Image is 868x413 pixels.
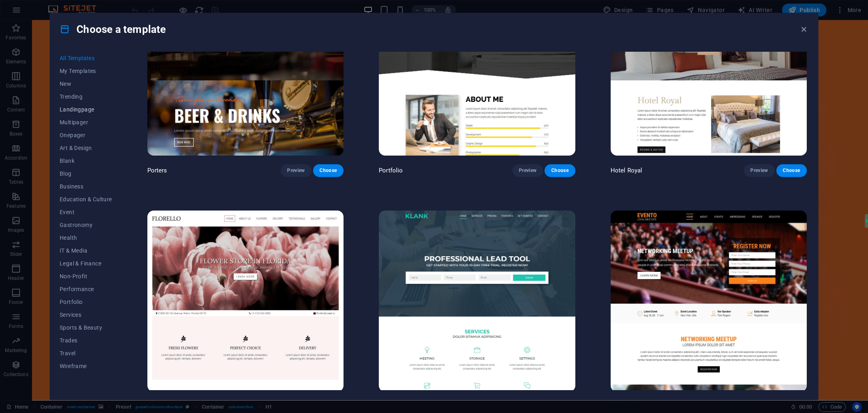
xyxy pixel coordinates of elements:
[60,270,112,283] button: Non-Profit
[60,170,112,177] span: Blog
[60,119,112,126] span: Multipager
[60,129,112,142] button: Onepager
[60,103,112,116] button: Landingpage
[776,164,807,177] button: Choose
[60,68,112,74] span: My Templates
[60,321,112,334] button: Sports & Beauty
[60,296,112,308] button: Portfolio
[60,350,112,356] span: Travel
[783,167,800,174] span: Choose
[60,235,112,241] span: Health
[60,167,112,180] button: Blog
[379,211,575,392] img: Klank
[60,132,112,138] span: Onepager
[60,158,112,164] span: Blank
[60,360,112,373] button: Wireframe
[60,77,112,90] button: New
[281,164,311,177] button: Preview
[379,166,403,174] p: Portfolio
[60,65,112,77] button: My Templates
[60,260,112,267] span: Legal & Finance
[60,244,112,257] button: IT & Media
[313,164,344,177] button: Choose
[60,116,112,129] button: Multipager
[287,167,305,174] span: Preview
[60,142,112,154] button: Art & Design
[60,180,112,193] button: Business
[60,299,112,305] span: Portfolio
[60,193,112,206] button: Education & Culture
[60,273,112,279] span: Non-Profit
[611,166,643,174] p: Hotel Royal
[519,167,536,174] span: Preview
[60,283,112,296] button: Performance
[60,286,112,292] span: Performance
[60,23,166,36] h4: Choose a template
[147,166,167,174] p: Porters
[60,154,112,167] button: Blank
[60,247,112,254] span: IT & Media
[512,164,543,177] button: Preview
[60,55,112,61] span: All Templates
[60,347,112,360] button: Travel
[319,167,337,174] span: Choose
[60,206,112,219] button: Event
[611,211,807,392] img: Evento
[60,81,112,87] span: New
[60,219,112,231] button: Gastronomy
[60,308,112,321] button: Services
[60,324,112,331] span: Sports & Beauty
[60,257,112,270] button: Legal & Finance
[750,167,768,174] span: Preview
[60,209,112,215] span: Event
[60,90,112,103] button: Trending
[60,337,112,344] span: Trades
[60,334,112,347] button: Trades
[60,145,112,151] span: Art & Design
[744,164,774,177] button: Preview
[60,222,112,228] span: Gastronomy
[60,52,112,65] button: All Templates
[551,167,569,174] span: Choose
[60,231,112,244] button: Health
[60,183,112,190] span: Business
[545,164,575,177] button: Choose
[60,106,112,113] span: Landingpage
[60,93,112,100] span: Trending
[60,363,112,369] span: Wireframe
[60,196,112,202] span: Education & Culture
[60,312,112,318] span: Services
[147,211,344,392] img: Florello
